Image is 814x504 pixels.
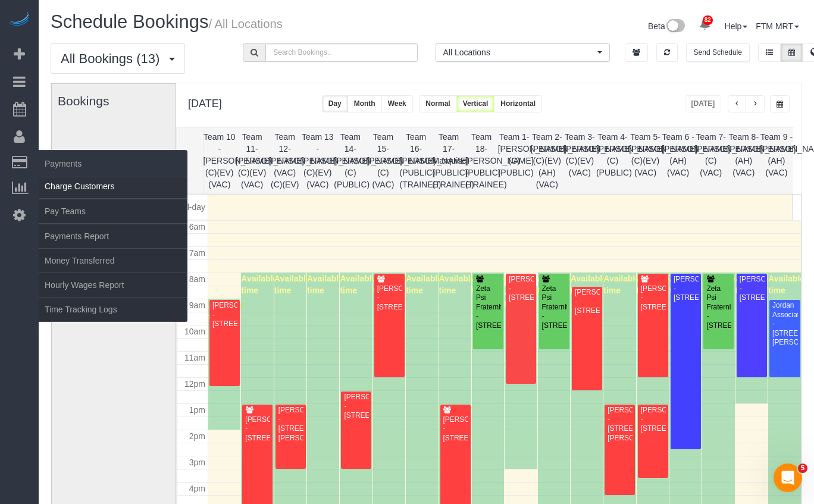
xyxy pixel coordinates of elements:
[61,51,165,66] span: All Bookings (13)
[563,128,596,193] th: Team 3- [PERSON_NAME] (C)(EV)(VAC)
[39,174,187,198] a: Charge Customers
[662,128,694,193] th: Team 6 - [PERSON_NAME] (AH)(VAC)
[307,274,343,295] span: Available time
[669,274,706,295] span: Available time
[39,249,187,273] a: Money Transferred
[648,21,685,31] a: Beta
[189,300,205,310] span: 9am
[184,327,205,336] span: 10am
[208,300,245,321] span: Available time
[498,128,531,193] th: Team 1- [PERSON_NAME] (C)(PUBLIC)
[433,128,465,193] th: Team 17- Marquise (PUBLIC) (TRAINEE)
[188,95,222,110] h2: [DATE]
[184,353,205,362] span: 11am
[367,128,399,193] th: Team 15- [PERSON_NAME] (C) (VAC)
[774,464,802,492] iframe: Intercom live chat
[637,274,673,295] span: Available time
[189,405,205,415] span: 1pm
[39,199,187,223] a: Pay Teams
[39,273,187,297] a: Hourly Wages Report
[571,274,607,295] span: Available time
[373,274,409,295] span: Available time
[531,128,563,193] th: Team 2- [PERSON_NAME] (C)(EV)(AH)(VAC)
[574,288,600,315] div: [PERSON_NAME] - [STREET_ADDRESS]
[508,275,534,302] div: [PERSON_NAME] - [STREET_ADDRESS]
[756,21,799,31] a: FTM MRT
[735,274,772,295] span: Available time
[334,128,367,193] th: Team 14- [PERSON_NAME] (C) (PUBLIC)
[399,128,432,193] th: Team 16- [PERSON_NAME] (PUBLIC)(TRAINEE)
[39,150,187,177] span: Payments
[727,128,760,193] th: Team 8- [PERSON_NAME] (AH)(VAC)
[443,46,594,58] span: All Locations
[472,274,508,295] span: Available time
[39,298,187,321] a: Time Tracking Logs
[607,406,633,443] div: [PERSON_NAME] - [STREET_ADDRESS][PERSON_NAME]
[665,19,685,35] img: New interface
[189,458,205,467] span: 3pm
[58,94,179,108] h3: Bookings
[189,274,205,284] span: 8am
[278,406,303,443] div: [PERSON_NAME] - [STREET_ADDRESS][PERSON_NAME]
[772,301,798,347] div: Jordan Associates - [STREET_ADDRESS][PERSON_NAME]
[377,284,402,312] div: [PERSON_NAME] - [STREET_ADDRESS]
[203,128,236,193] th: Team 10 - [PERSON_NAME] (C)(EV)(VAC)
[760,128,793,193] th: Team 9 - [PERSON_NAME] (AH) (VAC)
[702,274,738,295] span: Available time
[51,43,185,74] button: All Bookings (13)
[236,128,268,193] th: Team 11- [PERSON_NAME] (C)(EV)(VAC)
[51,11,208,32] span: Schedule Bookings
[7,12,31,29] img: Automaid Logo
[694,128,727,193] th: Team 7- [PERSON_NAME] (C) (VAC)
[693,12,716,38] a: 82
[739,275,765,302] div: [PERSON_NAME] - [STREET_ADDRESS]
[494,95,542,112] button: Horizontal
[39,224,187,248] a: Payments Report
[685,95,722,112] button: [DATE]
[181,202,205,212] span: all-day
[640,406,666,433] div: [PERSON_NAME] - [STREET_ADDRESS]
[265,43,417,62] input: Search Bookings..
[703,15,713,25] span: 82
[340,274,376,295] span: Available time
[768,274,804,295] span: Available time
[189,431,205,441] span: 2pm
[189,484,205,493] span: 4pm
[184,379,205,389] span: 12pm
[505,287,541,308] span: Available time
[706,284,731,330] div: Zeta Psi Fraternity - [STREET_ADDRESS]
[725,21,748,31] a: Help
[347,95,382,112] button: Month
[456,95,495,112] button: Vertical
[189,222,205,231] span: 6am
[596,128,629,193] th: Team 4- [PERSON_NAME] (C)(PUBLIC)
[301,128,334,193] th: Team 13 - [PERSON_NAME] (C)(EV)(VAC)
[629,128,662,193] th: Team 5- [PERSON_NAME] (C)(EV)(VAC)
[436,43,610,62] button: All Locations
[208,17,282,30] small: / All Locations
[538,274,574,295] span: Available time
[541,284,567,330] div: Zeta Psi Fraternity - [STREET_ADDRESS]
[640,284,666,312] div: [PERSON_NAME] - [STREET_ADDRESS]
[189,248,205,258] span: 7am
[475,284,501,330] div: Zeta Psi Fraternity - [STREET_ADDRESS]
[686,43,750,62] button: Send Schedule
[274,274,311,295] span: Available time
[268,128,301,193] th: Team 12- [PERSON_NAME] (VAC)(C)(EV)
[212,301,237,328] div: [PERSON_NAME] - [STREET_ADDRESS]
[322,95,348,112] button: Day
[673,275,699,302] div: [PERSON_NAME] - [STREET_ADDRESS]
[443,415,468,443] div: [PERSON_NAME] - [STREET_ADDRESS]
[603,274,640,295] span: Available time
[419,95,456,112] button: Normal
[343,393,369,420] div: [PERSON_NAME] - [STREET_ADDRESS]
[241,274,277,295] span: Available time
[245,415,270,443] div: [PERSON_NAME] - [STREET_ADDRESS]
[465,128,498,193] th: Team 18- [PERSON_NAME] (PUBLIC) (TRAINEE)
[798,464,807,473] span: 5
[39,174,187,322] ul: Payments
[381,95,413,112] button: Week
[439,274,475,295] span: Available time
